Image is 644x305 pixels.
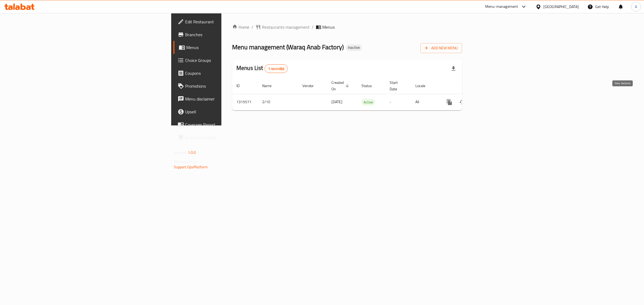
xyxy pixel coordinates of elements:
[361,83,379,89] span: Status
[173,54,279,67] a: Choice Groups
[185,70,275,76] span: Coupons
[185,57,275,64] span: Choice Groups
[236,64,288,73] h2: Menus List
[173,105,279,118] a: Upsell
[174,158,199,165] span: Get support on:
[439,78,499,94] th: Actions
[361,99,375,105] div: Active
[262,24,310,30] span: Restaurants management
[173,41,279,54] a: Menus
[232,24,462,30] nav: breadcrumb
[447,62,460,75] div: Export file
[385,94,411,110] td: -
[173,80,279,92] a: Promotions
[185,31,275,38] span: Branches
[331,98,342,105] span: [DATE]
[415,83,432,89] span: Locale
[173,131,279,144] a: Grocery Checklist
[255,24,310,30] a: Restaurants management
[262,83,279,89] span: Name
[188,149,196,156] span: 1.0.0
[420,43,462,53] button: Add New Menu
[185,121,275,128] span: Coverage Report
[185,83,275,89] span: Promotions
[173,15,279,28] a: Edit Restaurant
[425,45,458,51] span: Add New Menu
[185,134,275,141] span: Grocery Checklist
[312,24,314,30] li: /
[232,41,344,53] span: Menu management ( Waraq Anab Factory )
[485,3,518,10] div: Menu-management
[186,44,275,51] span: Menus
[173,92,279,105] a: Menu disclaimer
[411,94,439,110] td: All
[346,45,362,50] span: Inactive
[346,44,362,51] div: Inactive
[456,96,469,109] button: Change Status
[174,163,208,170] a: Support.OpsPlatform
[173,67,279,80] a: Coupons
[232,78,499,110] table: enhanced table
[185,109,275,115] span: Upsell
[236,83,247,89] span: ID
[173,118,279,131] a: Coverage Report
[302,83,321,89] span: Vendor
[185,18,275,25] span: Edit Restaurant
[331,79,351,92] span: Created On
[322,24,335,30] span: Menus
[265,64,288,73] div: Total records count
[635,4,637,10] span: A
[361,99,375,105] span: Active
[390,79,405,92] span: Start Date
[443,96,456,109] button: more
[265,66,288,71] span: 1 record(s)
[174,149,187,156] span: Version:
[173,28,279,41] a: Branches
[543,4,579,10] div: [GEOGRAPHIC_DATA]
[185,96,275,102] span: Menu disclaimer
